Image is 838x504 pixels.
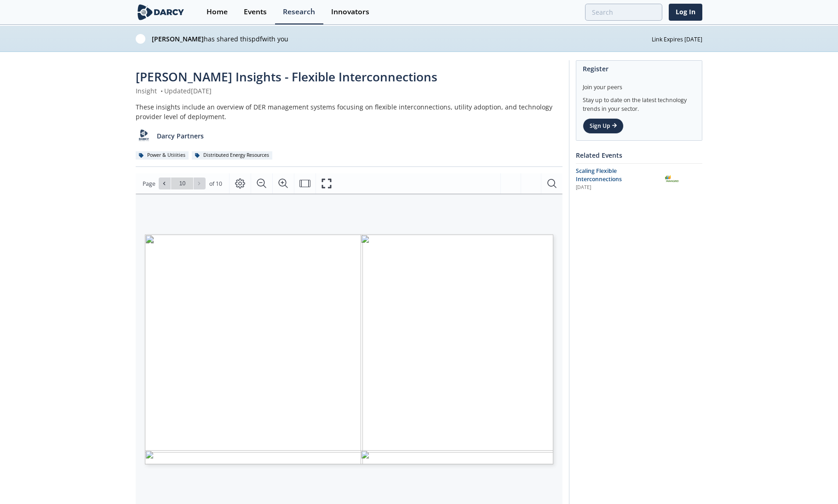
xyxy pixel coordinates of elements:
[244,8,267,16] div: Events
[152,34,652,44] p: has shared this pdf with you
[136,34,145,44] img: b3d62beb-8de6-4690-945f-28a26d67f849
[136,69,437,85] span: [PERSON_NAME] Insights - Flexible Interconnections
[576,184,657,191] div: [DATE]
[331,8,369,16] div: Innovators
[669,4,702,21] a: Log In
[207,8,228,16] div: Home
[652,34,702,44] div: Link Expires [DATE]
[583,61,695,77] div: Register
[136,4,186,20] img: logo-wide.svg
[583,118,624,134] a: Sign Up
[136,102,562,121] div: These insights include an overview of DER management systems focusing on flexible interconnection...
[664,171,680,187] img: Avangrid
[576,167,622,183] span: Scaling Flexible Interconnections
[157,131,204,141] p: Darcy Partners
[585,4,662,21] input: Advanced Search
[136,86,562,96] div: Insight Updated [DATE]
[283,8,315,16] div: Research
[576,147,702,163] div: Related Events
[583,77,695,92] div: Join your peers
[576,167,702,191] a: Scaling Flexible Interconnections [DATE] Avangrid
[583,92,695,113] div: Stay up to date on the latest technology trends in your sector.
[192,151,272,160] div: Distributed Energy Resources
[136,151,189,160] div: Power & Utilities
[152,34,204,43] strong: [PERSON_NAME]
[159,86,164,95] span: •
